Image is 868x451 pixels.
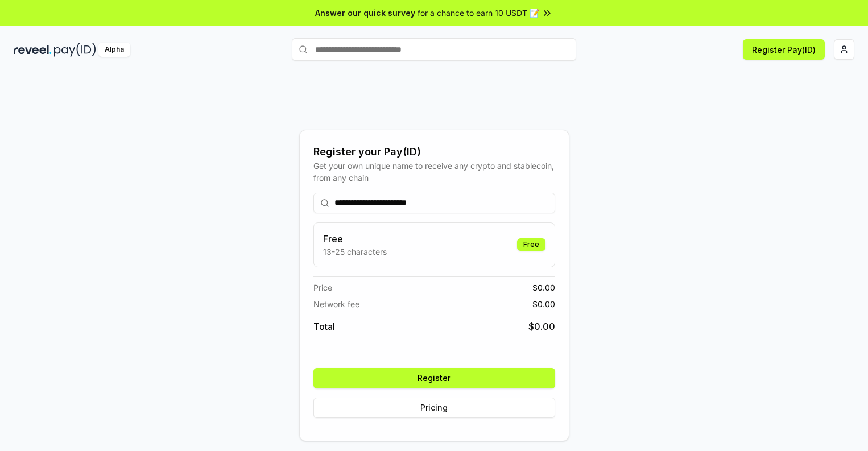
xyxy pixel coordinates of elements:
[313,282,332,293] span: Price
[313,160,555,184] div: Get your own unique name to receive any crypto and stablecoin, from any chain
[313,320,335,333] span: Total
[517,238,545,251] div: Free
[323,232,387,246] h3: Free
[313,368,555,388] button: Register
[313,298,359,310] span: Network fee
[98,43,130,57] div: Alpha
[14,43,52,57] img: reveel_dark
[54,43,96,57] img: pay_id
[313,398,555,418] button: Pricing
[418,7,539,19] span: for a chance to earn 10 USDT 📝
[532,282,555,293] span: $ 0.00
[528,320,555,333] span: $ 0.00
[532,298,555,310] span: $ 0.00
[313,144,555,160] div: Register your Pay(ID)
[323,246,387,258] p: 13-25 characters
[315,7,415,19] span: Answer our quick survey
[743,39,825,60] button: Register Pay(ID)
